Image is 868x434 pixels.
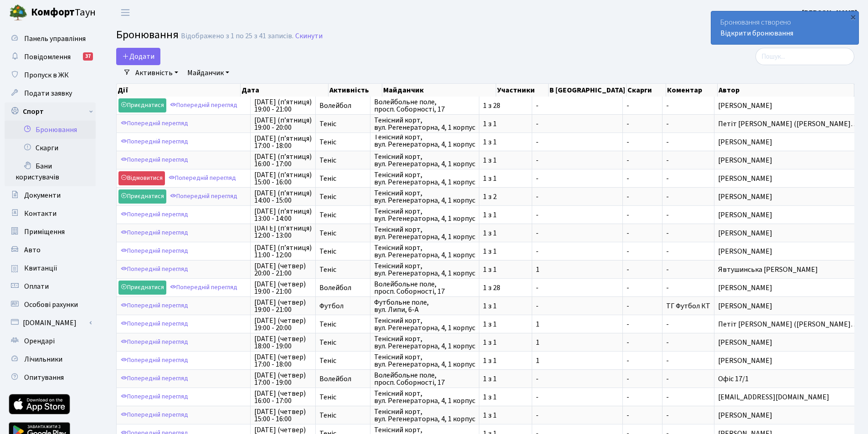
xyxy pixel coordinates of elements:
[118,244,190,258] a: Попередній перегляд
[118,408,190,422] a: Попередній перегляд
[666,137,669,147] span: -
[627,230,658,237] span: -
[319,102,366,109] span: Волейбол
[319,120,366,128] span: Теніс
[627,302,658,310] span: -
[536,412,619,419] span: -
[118,117,190,131] a: Попередній перегляд
[5,157,96,186] a: Бани користувачів
[483,284,528,291] span: 1 з 28
[254,244,312,259] span: [DATE] (п’ятниця) 11:00 - 12:00
[483,193,528,200] span: 1 з 2
[536,393,619,401] span: -
[718,102,858,109] span: [PERSON_NAME]
[802,7,857,18] a: [PERSON_NAME]
[627,175,658,182] span: -
[536,175,619,182] span: -
[627,339,658,346] span: -
[627,284,658,291] span: -
[802,8,857,18] b: [PERSON_NAME]
[536,157,619,164] span: -
[374,226,475,240] span: Тенісний корт, вул. Регенераторна, 4, 1 корпус
[496,84,549,97] th: Участники
[9,4,27,22] img: logo.png
[627,193,658,200] span: -
[118,390,190,404] a: Попередній перегляд
[718,375,858,383] span: Офіс 17/1
[24,336,55,346] span: Орендарі
[536,248,619,255] span: -
[536,321,619,328] span: 1
[254,135,312,149] span: [DATE] (п’ятниця) 17:00 - 18:00
[755,48,854,65] input: Пошук...
[254,353,312,368] span: [DATE] (четвер) 17:00 - 18:00
[536,302,619,310] span: -
[666,319,669,329] span: -
[627,321,658,328] span: -
[718,357,858,364] span: [PERSON_NAME]
[31,5,75,20] b: Комфорт
[254,117,312,131] span: [DATE] (п’ятниця) 19:00 - 20:00
[319,248,366,255] span: Теніс
[24,227,65,237] span: Приміщення
[374,135,475,149] span: Тенісний корт, вул. Регенераторна, 4, 1 корпус
[718,284,858,291] span: [PERSON_NAME]
[168,189,240,204] a: Попередній перегляд
[666,392,669,402] span: -
[536,120,619,128] span: -
[254,390,312,404] span: [DATE] (четвер) 16:00 - 17:00
[5,30,96,48] a: Панель управління
[24,52,71,62] span: Повідомлення
[374,281,475,295] span: Волейбольне поле, просп. Соборності, 17
[118,299,190,313] a: Попередній перегляд
[627,84,666,97] th: Скарги
[118,262,190,276] a: Попередній перегляд
[483,211,528,219] span: 1 з 1
[382,84,496,97] th: Майданчик
[24,70,69,80] span: Пропуск в ЖК
[118,281,166,295] a: Приєднатися
[718,193,858,200] span: [PERSON_NAME]
[483,412,528,419] span: 1 з 1
[24,354,62,364] span: Лічильники
[5,102,96,121] a: Спорт
[666,210,669,220] span: -
[374,335,475,350] span: Тенісний корт, вул. Регенераторна, 4, 1 корпус
[254,281,312,295] span: [DATE] (четвер) 19:00 - 21:00
[627,375,658,383] span: -
[24,190,61,200] span: Документи
[718,157,858,164] span: [PERSON_NAME]
[536,266,619,273] span: 1
[5,350,96,368] a: Лічильники
[666,101,669,111] span: -
[5,84,96,102] a: Подати заявку
[666,84,718,97] th: Коментар
[627,412,658,419] span: -
[5,186,96,204] a: Документи
[254,153,312,168] span: [DATE] (п’ятниця) 16:00 - 17:00
[329,84,382,97] th: Активність
[24,281,49,291] span: Оплати
[168,281,240,295] a: Попередній перегляд
[483,321,528,328] span: 1 з 1
[666,265,669,275] span: -
[718,211,858,219] span: [PERSON_NAME]
[483,393,528,401] span: 1 з 1
[184,65,233,81] a: Майданчик
[718,84,854,97] th: Автор
[627,266,658,273] span: -
[374,153,475,168] span: Тенісний корт, вул. Регенераторна, 4, 1 корпус
[254,226,312,240] span: [DATE] (п’ятниця) 12:00 - 13:00
[374,317,475,332] span: Тенісний корт, вул. Регенераторна, 4, 1 корпус
[666,228,669,238] span: -
[254,317,312,332] span: [DATE] (четвер) 19:00 - 20:00
[483,120,528,128] span: 1 з 1
[118,208,190,222] a: Попередній перегляд
[483,230,528,237] span: 1 з 1
[118,135,190,149] a: Попередній перегляд
[536,138,619,146] span: -
[718,339,858,346] span: [PERSON_NAME]
[627,211,658,219] span: -
[536,102,619,109] span: -
[536,375,619,383] span: -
